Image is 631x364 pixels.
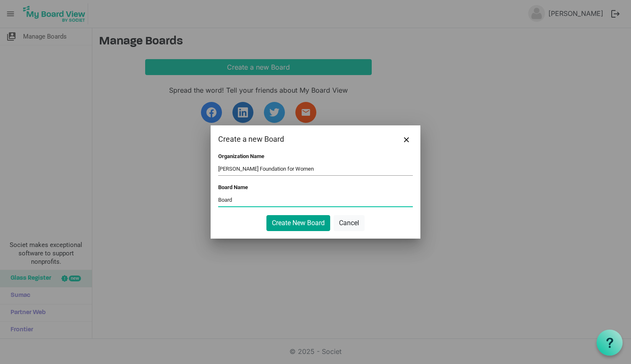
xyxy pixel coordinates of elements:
button: Cancel [334,215,365,231]
button: Close [400,133,413,146]
label: Board Name [218,184,248,190]
label: Organization Name [218,153,264,159]
button: Create New Board [266,215,330,231]
div: Create a new Board [218,133,374,146]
